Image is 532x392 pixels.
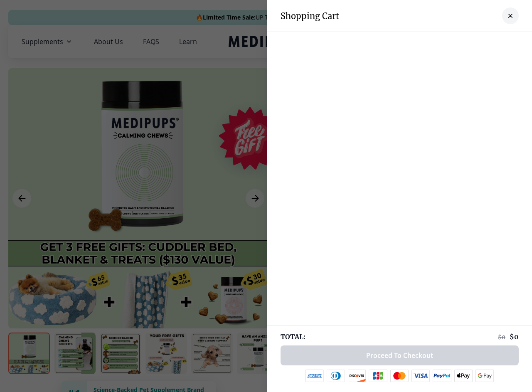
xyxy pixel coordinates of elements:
[475,370,494,382] img: google
[498,333,505,341] span: $ 0
[281,332,305,341] span: TOTAL:
[502,7,519,24] button: close-cart
[510,333,519,341] span: $ 0
[369,370,387,382] img: jcb
[454,370,473,382] img: apple
[390,370,409,382] img: mastercard
[411,370,430,382] img: visa
[281,11,339,21] h3: Shopping Cart
[433,370,451,382] img: paypal
[348,370,366,382] img: discover
[305,370,324,382] img: amex
[327,370,345,382] img: diners-club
